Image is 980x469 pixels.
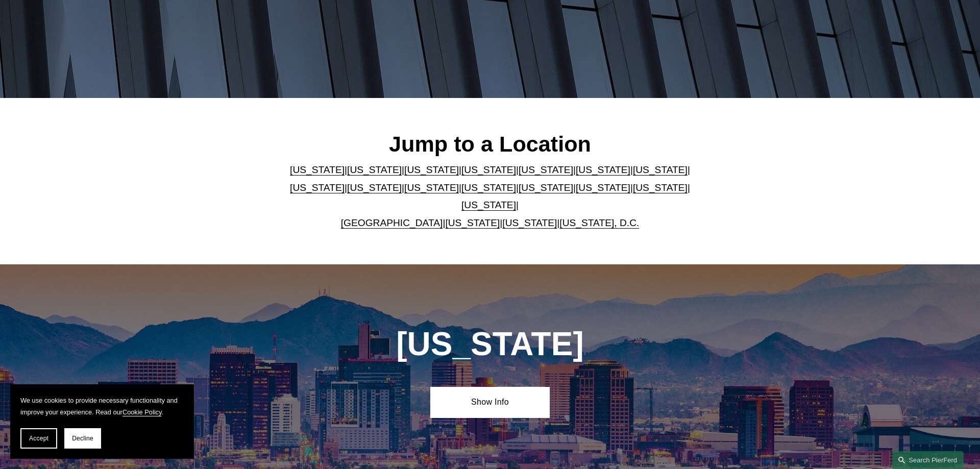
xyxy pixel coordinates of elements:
[341,326,639,363] h1: [US_STATE]
[559,217,639,228] a: [US_STATE], D.C.
[430,387,549,417] a: Show Info
[445,217,500,228] a: [US_STATE]
[576,164,630,175] a: [US_STATE]
[519,182,573,193] a: [US_STATE]
[282,131,699,157] h2: Jump to a Location
[290,164,345,175] a: [US_STATE]
[10,384,194,459] section: Cookie banner
[290,182,345,193] a: [US_STATE]
[347,164,402,175] a: [US_STATE]
[633,182,688,193] a: [US_STATE]
[20,428,57,449] button: Accept
[502,217,557,228] a: [US_STATE]
[29,435,48,442] span: Accept
[404,182,459,193] a: [US_STATE]
[122,408,162,416] a: Cookie Policy
[72,435,93,442] span: Decline
[64,428,101,449] button: Decline
[576,182,630,193] a: [US_STATE]
[892,451,964,469] a: Search this site
[404,164,459,175] a: [US_STATE]
[461,182,516,193] a: [US_STATE]
[633,164,688,175] a: [US_STATE]
[461,164,516,175] a: [US_STATE]
[519,164,573,175] a: [US_STATE]
[461,200,516,210] a: [US_STATE]
[20,394,184,418] p: We use cookies to provide necessary functionality and improve your experience. Read our .
[341,217,443,228] a: [GEOGRAPHIC_DATA]
[282,161,699,232] p: | | | | | | | | | | | | | | | | | |
[347,182,402,193] a: [US_STATE]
